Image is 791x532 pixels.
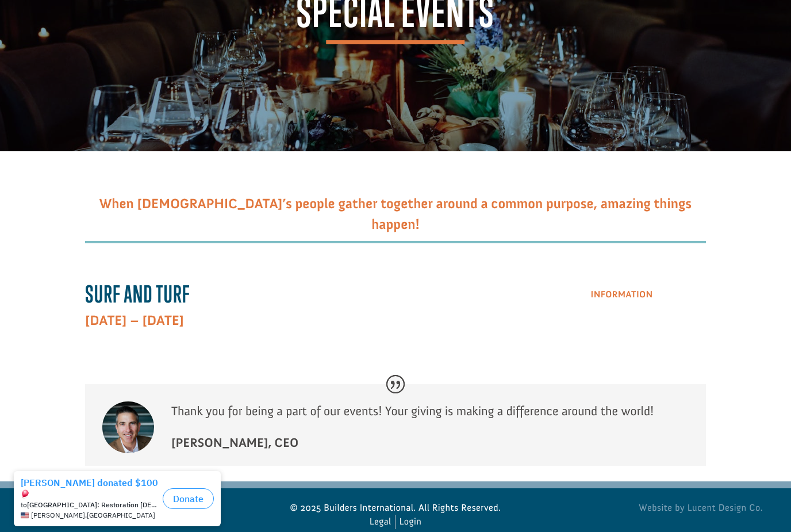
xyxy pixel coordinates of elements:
p: Thank you for being a part of our events! Your giving is making a difference around the world! [171,401,689,433]
div: to [21,36,158,44]
a: Information [577,281,667,310]
span: When [DEMOGRAPHIC_DATA]’s people gather together around a common purpose, amazing things happen! [99,196,692,233]
a: Legal [370,515,391,529]
strong: [PERSON_NAME], CEO [171,435,298,450]
strong: [GEOGRAPHIC_DATA]: Restoration [DEMOGRAPHIC_DATA] [27,35,216,44]
strong: [DATE] – [DATE] [85,312,184,329]
a: Login [399,515,421,529]
p: © 2025 Builders International. All Rights Reserved. [276,501,516,515]
h3: Surf and Turf [85,281,378,313]
div: [PERSON_NAME] donated $100 [21,12,158,35]
img: US.png [21,46,29,54]
button: Donate [163,23,214,44]
span: [PERSON_NAME] , [GEOGRAPHIC_DATA] [31,46,155,54]
a: Website by Lucent Design Co. [523,501,763,515]
img: emoji balloon [21,24,30,33]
